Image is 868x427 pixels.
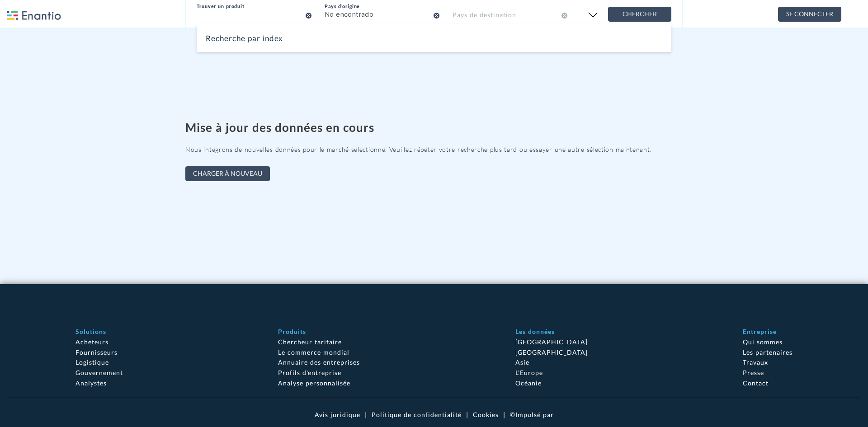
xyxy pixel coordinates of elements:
div: Recherche par index [197,24,671,52]
a: Solutions [75,328,106,335]
a: Acheteurs [75,338,108,346]
a: Produits [278,328,306,335]
a: Océanie [515,379,542,387]
a: Le commerce mondial [278,348,349,356]
span: se connecter [786,9,834,20]
a: Entreprise [743,328,777,335]
label: Pays d'origine [325,4,360,9]
a: Qui sommes [743,338,783,346]
button: Charger à nouveau [185,166,270,181]
img: enantio [7,11,61,20]
a: Gouvernement [75,369,123,376]
a: Logistique [75,358,109,366]
a: Fournisseurs [75,348,118,356]
a: Les partenaires [743,348,793,356]
span: | [503,411,505,418]
a: L'Europe [515,369,543,376]
span: | [365,411,367,418]
a: Politique de confidentialité [372,411,462,418]
a: [GEOGRAPHIC_DATA] [515,348,588,356]
span: Charger à nouveau [193,168,262,179]
label: Trouver un produit [197,4,245,9]
h1: Mise à jour des données en cours [185,120,683,135]
a: Asie [515,358,529,366]
a: Annuaire des entreprises [278,358,360,366]
a: Contact [743,379,769,387]
a: Avis juridique [315,411,360,418]
a: Cookies [473,411,499,418]
a: Les données [515,328,555,335]
p: Nous intégrons de nouvelles données pour le marché sélectionné. Veuillez répéter votre recherche ... [185,145,683,155]
a: Analyse personnalisée [278,379,350,387]
a: Presse [743,369,764,376]
span: | [466,411,468,418]
img: open filter [585,8,600,22]
a: [GEOGRAPHIC_DATA] [515,338,588,346]
a: Chercheur tarifaire [278,338,342,346]
div: © Impulsé par [510,411,554,418]
button: se connecter [778,7,841,22]
a: Profils d'entreprise [278,369,341,376]
span: Chercher [616,9,664,20]
a: Analystes [75,379,107,387]
a: Travaux [743,358,768,366]
button: Chercher [608,7,671,22]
